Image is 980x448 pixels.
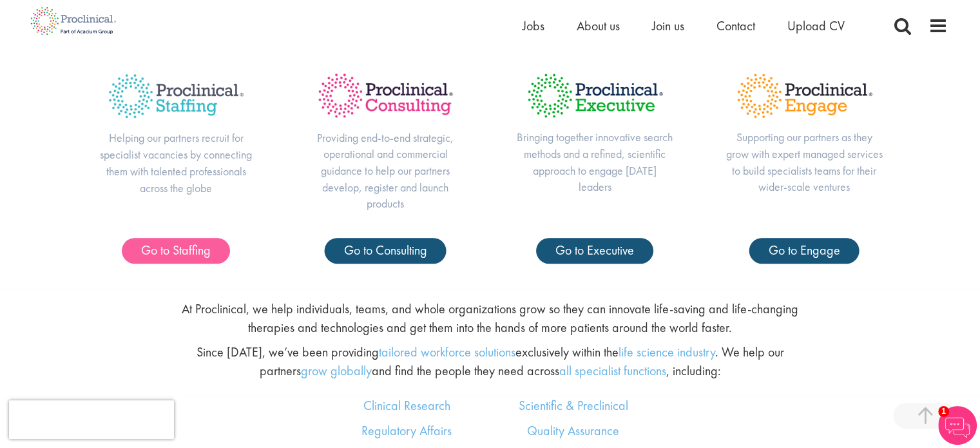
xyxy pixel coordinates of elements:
[344,242,427,258] span: Go to Consulting
[97,63,255,130] img: Proclinical Title
[618,344,715,360] a: life science industry
[300,362,371,379] a: grow globally
[97,130,255,196] p: Helping our partners recruit for specialist vacancies by connecting them with talented profession...
[787,17,845,34] a: Upload CV
[938,406,977,445] img: Chatbot
[166,343,813,380] p: Since [DATE], we’ve been providing exclusively within the . We help our partners and find the peo...
[559,362,666,379] a: all specialist functions
[307,63,465,129] img: Proclinical Title
[325,238,447,264] a: Go to Consulting
[725,63,883,129] img: Proclinical Title
[378,344,515,360] a: tailored workforce solutions
[555,242,634,258] span: Go to Executive
[122,238,230,264] a: Go to Staffing
[527,422,619,439] a: Quality Assurance
[516,129,674,195] p: Bringing together innovative search methods and a refined, scientific approach to engage [DATE] l...
[523,17,544,34] a: Jobs
[725,129,883,195] p: Supporting our partners as they grow with expert managed services to build specialists teams for ...
[516,63,674,129] img: Proclinical Title
[652,17,684,34] a: Join us
[716,17,755,34] a: Contact
[536,238,653,264] a: Go to Executive
[307,130,465,213] p: Providing end-to-end strategic, operational and commercial guidance to help our partners develop,...
[141,242,211,258] span: Go to Staffing
[166,300,813,336] p: At Proclinical, we help individuals, teams, and whole organizations grow so they can innovate lif...
[749,238,860,264] a: Go to Engage
[577,17,620,34] a: About us
[769,242,840,258] span: Go to Engage
[9,400,174,439] iframe: reCAPTCHA
[519,397,628,414] a: Scientific & Preclinical
[938,406,949,417] span: 1
[361,422,452,439] a: Regulatory Affairs
[363,397,450,414] a: Clinical Research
